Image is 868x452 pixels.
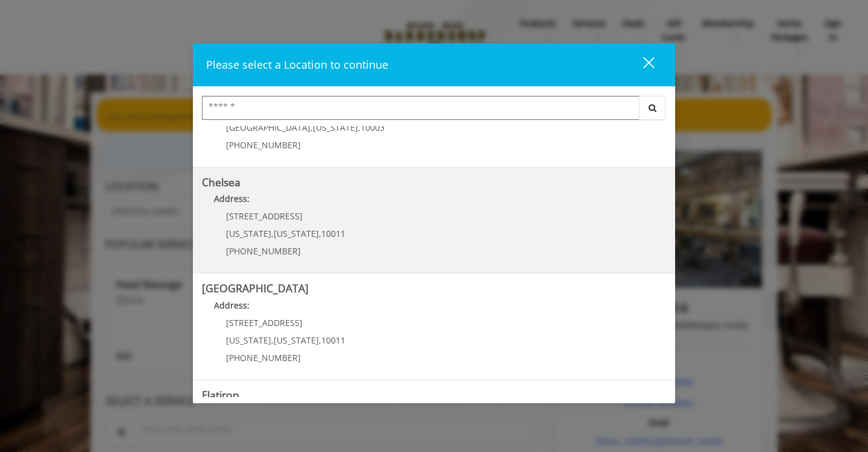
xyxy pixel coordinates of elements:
[274,228,319,239] span: [US_STATE]
[226,228,271,239] span: [US_STATE]
[214,193,250,204] b: Address:
[321,228,345,239] span: 10011
[226,245,301,257] span: [PHONE_NUMBER]
[271,228,274,239] span: ,
[646,104,659,112] i: Search button
[319,228,321,239] span: ,
[202,281,309,295] b: [GEOGRAPHIC_DATA]
[274,334,319,346] span: [US_STATE]
[321,334,345,346] span: 10011
[360,122,385,133] span: 10003
[319,334,321,346] span: ,
[310,122,313,133] span: ,
[358,122,360,133] span: ,
[202,388,239,402] b: Flatiron
[214,300,250,311] b: Address:
[226,210,303,222] span: [STREET_ADDRESS]
[226,334,271,346] span: [US_STATE]
[206,57,388,72] span: Please select a Location to continue
[226,352,301,363] span: [PHONE_NUMBER]
[226,317,303,328] span: [STREET_ADDRESS]
[202,175,241,189] b: Chelsea
[629,56,653,74] div: close dialog
[202,96,640,120] input: Search Center
[621,52,662,77] button: close dialog
[313,122,358,133] span: [US_STATE]
[271,334,274,346] span: ,
[202,96,666,126] div: Center Select
[226,139,301,151] span: [PHONE_NUMBER]
[226,122,310,133] span: [GEOGRAPHIC_DATA]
